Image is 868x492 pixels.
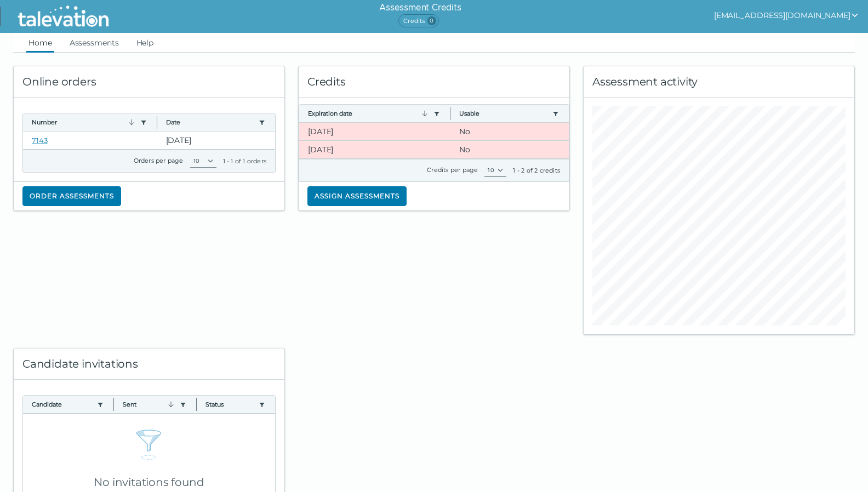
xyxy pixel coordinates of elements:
[67,33,121,53] a: Assessments
[299,123,451,140] clr-dg-cell: [DATE]
[157,131,276,149] clr-dg-cell: [DATE]
[299,141,451,158] clr-dg-cell: [DATE]
[299,66,569,98] div: Credits
[26,33,54,53] a: Home
[513,166,560,175] div: 1 - 2 of 2 credits
[22,186,121,206] button: Order assessments
[153,110,161,134] button: Column resize handle
[134,157,184,164] label: Orders per page
[123,400,176,409] button: Sent
[94,476,204,489] span: No invitations found
[450,141,569,158] clr-dg-cell: No
[110,392,117,416] button: Column resize handle
[308,109,430,118] button: Expiration date
[427,166,478,174] label: Credits per page
[398,14,438,27] span: Credits
[14,66,284,98] div: Online orders
[134,33,156,53] a: Help
[166,118,255,127] button: Date
[447,101,454,125] button: Column resize handle
[223,157,266,165] div: 1 - 1 of 1 orders
[13,3,113,30] img: Talevation_Logo_Transparent_white.png
[14,348,284,380] div: Candidate invitations
[307,186,407,206] button: Assign assessments
[584,66,854,98] div: Assessment activity
[450,123,569,140] clr-dg-cell: No
[193,392,200,416] button: Column resize handle
[379,1,461,14] h6: Assessment Credits
[32,118,136,127] button: Number
[714,9,859,22] button: show user actions
[459,109,548,118] button: Usable
[32,136,48,145] a: 7143
[205,400,254,409] button: Status
[32,400,93,409] button: Candidate
[427,16,436,25] span: 0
